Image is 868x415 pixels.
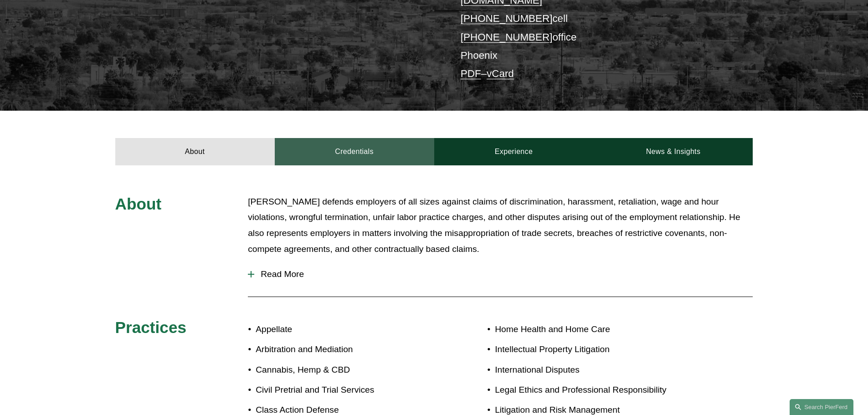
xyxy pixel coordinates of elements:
[115,138,275,165] a: About
[461,13,553,24] a: [PHONE_NUMBER]
[495,322,700,338] p: Home Health and Home Care
[461,31,553,43] a: [PHONE_NUMBER]
[256,382,434,398] p: Civil Pretrial and Trial Services
[254,269,753,279] span: Read More
[434,138,594,165] a: Experience
[256,322,434,338] p: Appellate
[461,68,481,79] a: PDF
[495,382,700,398] p: Legal Ethics and Professional Responsibility
[115,318,187,336] span: Practices
[495,362,700,378] p: International Disputes
[495,342,700,358] p: Intellectual Property Litigation
[115,195,162,213] span: About
[256,342,434,358] p: Arbitration and Mediation
[487,68,514,79] a: vCard
[593,138,753,165] a: News & Insights
[248,194,753,257] p: [PERSON_NAME] defends employers of all sizes against claims of discrimination, harassment, retali...
[275,138,434,165] a: Credentials
[790,399,853,415] a: Search this site
[256,362,434,378] p: Cannabis, Hemp & CBD
[248,262,753,286] button: Read More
